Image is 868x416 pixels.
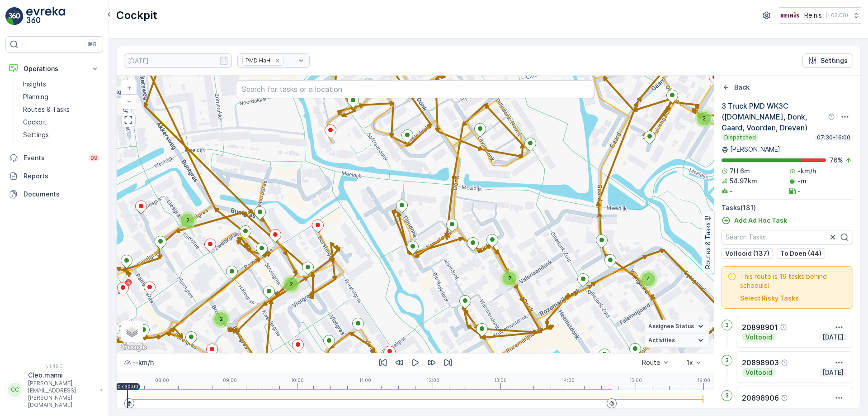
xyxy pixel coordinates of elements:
a: Cockpit [19,116,103,129]
button: CCCleo.manni[PERSON_NAME][EMAIL_ADDRESS][PERSON_NAME][DOMAIN_NAME] [5,371,103,409]
p: 10:00 [291,378,304,383]
p: 07:30:00 [118,384,138,389]
a: Events99 [5,149,103,167]
a: Routes & Tasks [19,103,103,116]
a: Back [722,83,750,92]
p: 54.97km [730,177,757,186]
p: 16:00 [697,378,710,383]
button: Select Risky Tasks [740,294,799,303]
summary: Assignee Status [645,320,709,334]
p: Add Ad Hoc Task [734,216,787,225]
summary: Activities [645,334,709,348]
p: 14:00 [561,378,575,383]
p: 13:00 [494,378,507,383]
div: 2 [179,211,197,230]
p: Settings [23,130,49,139]
span: Activities [648,337,675,344]
div: 2 [500,269,519,287]
p: -km/h [797,167,816,176]
div: Route [642,359,660,366]
a: Layers [122,321,142,341]
img: logo_light-DOdMpM7g.png [26,7,65,25]
button: Voltooid (137) [722,248,773,259]
p: 09:00 [223,378,237,383]
a: Reports [5,167,103,185]
span: 2 [220,316,223,322]
p: Back [734,83,750,92]
div: Help Tooltip Icon [781,394,788,402]
a: Insights [19,78,103,91]
p: 3 [725,392,729,399]
p: Routes & Tasks [703,222,712,269]
p: Insights [23,80,46,89]
span: + [127,84,131,91]
span: This route is 19 tasks behind schedule! [740,272,847,290]
span: 2 [186,217,189,224]
p: ⌘B [88,41,97,48]
p: Reports [24,172,99,181]
p: To Doen (44) [780,249,821,258]
p: 15:00 [629,378,642,383]
p: Cockpit [116,8,157,23]
p: Documents [24,190,99,199]
p: 3 [725,357,729,364]
p: 20898901 [742,322,778,333]
a: Zoom In [122,81,136,95]
p: [PERSON_NAME] [730,145,780,154]
a: Settings [19,129,103,141]
div: CC [8,383,22,397]
p: Events [24,153,83,163]
img: logo [5,7,24,25]
p: Dispatched [723,134,757,141]
img: Google [119,341,149,353]
button: Operations [5,60,103,78]
a: Planning [19,91,103,103]
p: Cleo.manni [28,371,96,380]
div: 4 [639,270,657,288]
button: To Doen (44) [777,248,825,259]
span: v 1.49.3 [5,363,103,369]
p: 11:00 [359,378,371,383]
p: Planning [23,92,48,101]
p: - [797,186,801,196]
p: 07:30-16:00 [816,134,851,141]
p: [DATE] [821,333,844,342]
input: dd/mm/yyyy [124,53,232,68]
p: 20898906 [742,392,779,403]
p: - [730,186,733,196]
div: Help Tooltip Icon [781,359,788,366]
p: 20898903 [742,357,779,368]
p: 08:00 [155,378,169,383]
p: 99 [90,154,98,162]
span: − [127,97,132,105]
p: Reinis [804,11,822,20]
button: Settings [802,53,853,68]
p: 3 [725,321,729,329]
input: Search for tasks or a location [236,80,594,98]
span: 2 [703,115,706,122]
input: Search Tasks [722,230,853,244]
p: Voltooid (137) [725,249,769,258]
p: 7H 6m [730,167,750,176]
p: Cockpit [23,118,47,127]
div: 2 [282,275,300,293]
div: 1x [686,359,693,366]
p: 12:00 [426,378,439,383]
span: Assignee Status [648,323,694,330]
a: Zoom Out [122,95,136,108]
button: Reinis(+02:00) [779,7,861,24]
span: 2 [508,275,511,282]
div: Help Tooltip Icon [828,113,835,120]
span: 4 [646,276,650,282]
span: 2 [290,281,293,287]
div: 2 [695,110,713,128]
p: Routes & Tasks [23,105,70,114]
p: -m [797,177,807,186]
p: Voltooid [745,333,773,342]
p: 76 % [830,156,843,165]
p: Tasks ( 181 ) [722,203,853,212]
div: Help Tooltip Icon [780,324,787,331]
p: Voltooid [745,368,773,377]
p: Operations [24,64,85,73]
